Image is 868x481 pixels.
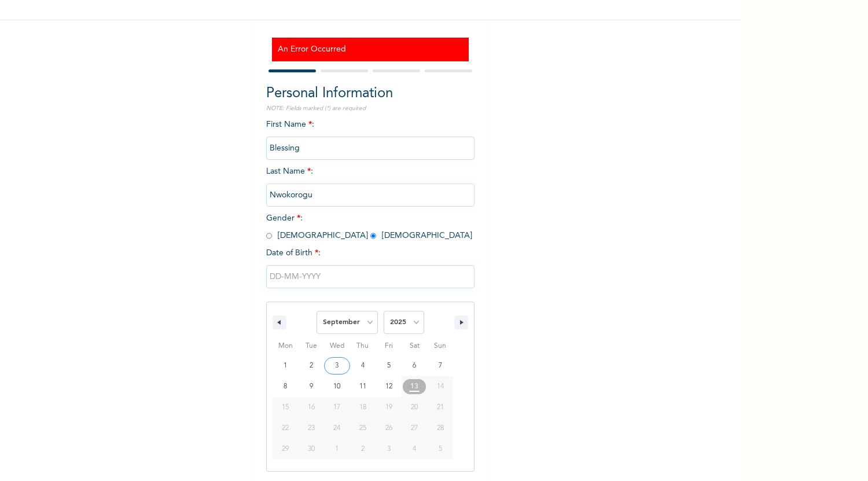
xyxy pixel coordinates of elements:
[333,397,340,418] span: 17
[324,397,350,418] button: 17
[273,355,299,376] button: 1
[266,247,321,259] span: Date of Birth :
[273,439,299,460] button: 29
[387,355,391,376] span: 5
[427,376,453,397] button: 14
[282,418,289,439] span: 22
[266,214,472,240] span: Gender : [DEMOGRAPHIC_DATA] [DEMOGRAPHIC_DATA]
[359,397,366,418] span: 18
[299,337,325,355] span: Tue
[310,355,313,376] span: 2
[282,439,289,460] span: 29
[278,43,463,56] h3: An Error Occurred
[308,418,315,439] span: 23
[413,355,416,376] span: 6
[324,418,350,439] button: 24
[335,355,339,376] span: 3
[324,376,350,397] button: 10
[376,355,402,376] button: 5
[299,418,325,439] button: 23
[376,397,402,418] button: 19
[266,265,475,288] input: DD-MM-YYYY
[266,104,475,113] p: NOTE: Fields marked (*) are required
[284,355,287,376] span: 1
[299,397,325,418] button: 16
[308,439,315,460] span: 30
[266,120,475,152] span: First Name :
[350,418,376,439] button: 25
[308,397,315,418] span: 16
[282,397,289,418] span: 15
[427,397,453,418] button: 21
[402,397,428,418] button: 20
[359,418,366,439] span: 25
[402,355,428,376] button: 6
[361,355,365,376] span: 4
[385,397,392,418] span: 19
[266,137,475,160] input: Enter your first name
[324,337,350,355] span: Wed
[324,355,350,376] button: 3
[439,355,442,376] span: 7
[376,337,402,355] span: Fri
[273,397,299,418] button: 15
[266,83,475,104] h2: Personal Information
[402,418,428,439] button: 27
[299,376,325,397] button: 9
[427,418,453,439] button: 28
[385,418,392,439] span: 26
[266,167,475,199] span: Last Name :
[385,376,392,397] span: 12
[411,418,418,439] span: 27
[273,376,299,397] button: 8
[350,337,376,355] span: Thu
[402,337,428,355] span: Sat
[402,376,428,397] button: 13
[427,337,453,355] span: Sun
[333,418,340,439] span: 24
[284,376,287,397] span: 8
[273,337,299,355] span: Mon
[376,376,402,397] button: 12
[376,418,402,439] button: 26
[333,376,340,397] span: 10
[410,376,418,397] span: 13
[350,397,376,418] button: 18
[310,376,313,397] span: 9
[437,376,444,397] span: 14
[437,397,444,418] span: 21
[299,355,325,376] button: 2
[266,183,475,207] input: Enter your last name
[350,355,376,376] button: 4
[273,418,299,439] button: 22
[427,355,453,376] button: 7
[299,439,325,460] button: 30
[411,397,418,418] span: 20
[359,376,366,397] span: 11
[350,376,376,397] button: 11
[437,418,444,439] span: 28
